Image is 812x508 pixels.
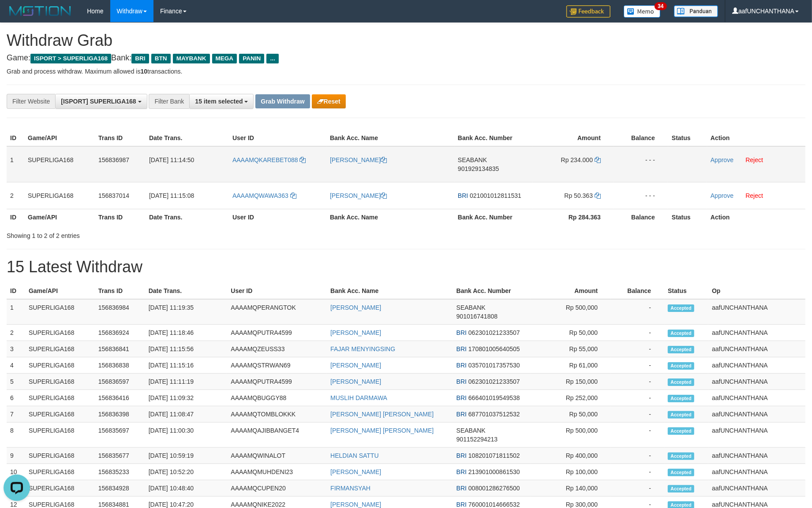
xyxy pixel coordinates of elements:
div: Showing 1 to 2 of 2 entries [7,228,332,240]
td: - [611,480,664,497]
a: Copy 50363 to clipboard [595,192,601,199]
a: Reject [745,156,763,163]
td: Rp 100,000 [531,464,611,480]
span: Copy 666401019549538 to clipboard [468,394,520,401]
td: - [611,448,664,464]
td: SUPERLIGA168 [25,464,95,480]
span: Accepted [668,469,694,476]
td: [DATE] 11:15:16 [145,357,228,374]
td: aafUNCHANTHANA [708,406,805,423]
td: aafUNCHANTHANA [708,390,805,406]
th: User ID [229,130,326,146]
span: BRI [457,468,467,475]
span: BRI [457,452,467,459]
img: MOTION_logo.png [7,4,74,18]
th: Game/API [25,283,95,299]
td: 7 [7,406,25,423]
a: AAAAMQKAREBET088 [232,156,306,163]
th: Bank Acc. Number [454,130,532,146]
span: BRI [131,54,149,63]
th: Balance [614,130,668,146]
td: 1 [7,299,25,325]
span: ... [266,54,278,63]
th: Amount [532,130,614,146]
th: Status [664,283,708,299]
td: Rp 500,000 [531,423,611,448]
td: Rp 50,000 [531,325,611,341]
span: BRI [457,378,467,385]
a: MUSLIH DARMAWA [330,394,387,401]
td: AAAAMQWINALOT [227,448,327,464]
td: - - - [614,146,668,182]
a: Reject [745,192,763,199]
td: aafUNCHANTHANA [708,325,805,341]
span: [DATE] 11:14:50 [149,156,194,163]
td: - [611,341,664,357]
a: [PERSON_NAME] [330,329,381,336]
span: Copy 035701017357530 to clipboard [468,362,520,369]
td: aafUNCHANTHANA [708,423,805,448]
td: SUPERLIGA168 [24,182,95,209]
a: [PERSON_NAME] [330,304,381,311]
a: Approve [711,192,733,199]
button: 15 item selected [189,94,254,109]
div: Filter Bank [149,94,189,109]
span: Copy 008001286276500 to clipboard [468,485,520,492]
td: SUPERLIGA168 [25,390,95,406]
h1: 15 Latest Withdraw [7,258,805,276]
img: Button%20Memo.svg [624,5,661,18]
a: [PERSON_NAME] [330,378,381,385]
span: Accepted [668,378,694,386]
img: panduan.png [674,5,718,17]
td: AAAAMQMUHDENI23 [227,464,327,480]
td: [DATE] 10:52:20 [145,464,228,480]
button: [ISPORT] SUPERLIGA168 [55,94,147,109]
span: MAYBANK [173,54,210,63]
td: 156836924 [95,325,145,341]
span: BRI [458,192,468,199]
th: Date Trans. [146,130,229,146]
th: Amount [531,283,611,299]
td: Rp 150,000 [531,374,611,390]
span: SEABANK [457,304,486,311]
span: BRI [457,362,467,369]
td: [DATE] 11:11:19 [145,374,228,390]
td: aafUNCHANTHANA [708,464,805,480]
span: Copy 062301021233507 to clipboard [468,378,520,385]
span: [DATE] 11:15:08 [149,192,194,199]
td: aafUNCHANTHANA [708,480,805,497]
th: Bank Acc. Name [327,283,453,299]
th: Op [708,283,805,299]
td: 8 [7,423,25,448]
td: SUPERLIGA168 [24,146,95,182]
th: ID [7,209,24,225]
td: AAAAMQBUGGY88 [227,390,327,406]
span: Accepted [668,427,694,435]
td: - [611,423,664,448]
th: Rp 284.363 [532,209,614,225]
th: Game/API [24,130,95,146]
td: [DATE] 11:00:30 [145,423,228,448]
th: Balance [614,209,668,225]
button: Grab Withdraw [255,94,310,108]
span: AAAAMQWAWA363 [232,192,288,199]
span: Copy 021001012811531 to clipboard [470,192,521,199]
th: ID [7,130,24,146]
th: Bank Acc. Name [326,209,454,225]
td: SUPERLIGA168 [25,374,95,390]
td: Rp 252,000 [531,390,611,406]
th: Game/API [24,209,95,225]
td: 156835697 [95,423,145,448]
a: AAAAMQWAWA363 [232,192,296,199]
td: AAAAMQSTRWAN69 [227,357,327,374]
td: 6 [7,390,25,406]
td: 156834928 [95,480,145,497]
th: Bank Acc. Number [454,209,532,225]
span: AAAAMQKAREBET088 [232,156,298,163]
td: 9 [7,448,25,464]
strong: 10 [140,68,147,75]
td: 2 [7,325,25,341]
td: Rp 400,000 [531,448,611,464]
span: ISPORT > SUPERLIGA168 [30,54,111,63]
td: [DATE] 11:18:46 [145,325,228,341]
